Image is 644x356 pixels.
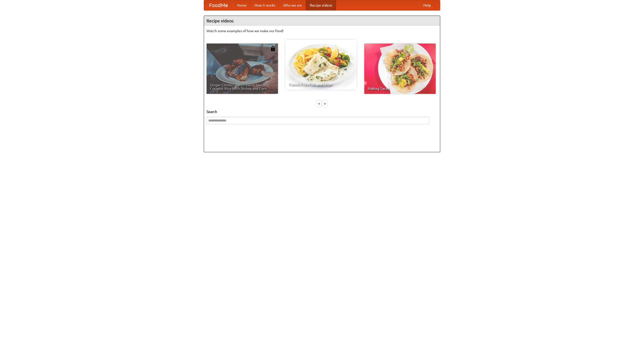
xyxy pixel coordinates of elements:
h5: Search [207,109,437,114]
a: French Fries Fish and Chips [285,39,357,90]
p: Watch some examples of how we make our food! [207,28,437,33]
div: » [323,100,327,107]
a: How it works [251,0,279,10]
span: Making Tacos [368,87,432,90]
h4: Recipe videos [204,16,440,26]
a: Recipe videos [306,0,336,10]
img: 483408.png [270,46,275,51]
span: French Fries Fish and Chips [289,83,353,86]
a: Making Tacos [364,44,436,94]
a: Who we are [279,0,306,10]
div: « [317,100,321,107]
a: Help [419,0,435,10]
a: Home [233,0,251,10]
a: FoodMe [204,0,233,10]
